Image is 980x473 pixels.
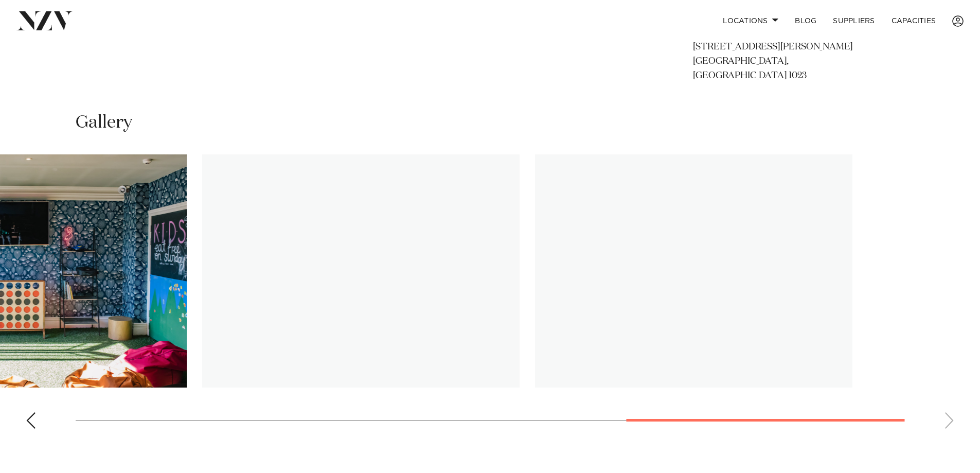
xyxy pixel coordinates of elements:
swiper-slide: 7 / 7 [535,154,852,388]
p: The Zookeepers Son [STREET_ADDRESS][PERSON_NAME] [GEOGRAPHIC_DATA], [GEOGRAPHIC_DATA] 1023 [693,26,861,83]
h2: Gallery [76,111,132,134]
a: Locations [715,10,787,32]
swiper-slide: 6 / 7 [202,154,520,388]
img: nzv-logo.png [16,11,73,30]
a: BLOG [787,10,825,32]
a: SUPPLIERS [825,10,883,32]
a: Capacities [883,10,945,32]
